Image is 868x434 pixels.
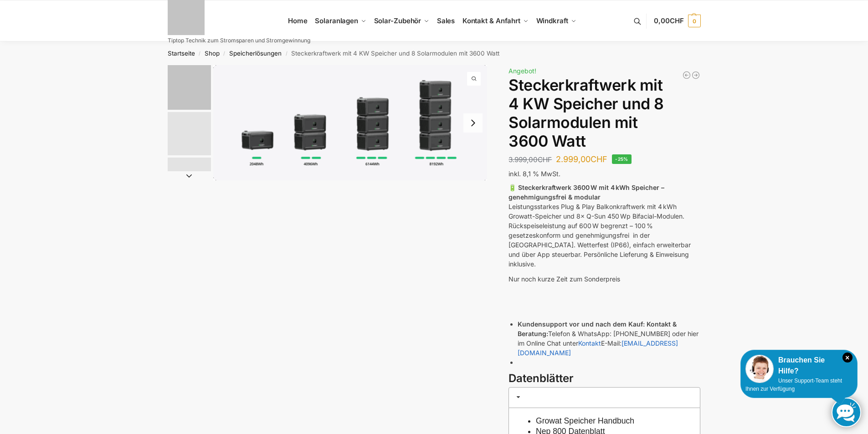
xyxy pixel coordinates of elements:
p: Nur noch kurze Zeit zum Sonderpreis [508,274,700,284]
a: Sales [433,0,458,41]
a: Balkonkraftwerk 890 Watt Solarmodulleistung mit 1kW/h Zendure Speicher [682,71,691,80]
p: Leistungsstarkes Plug & Play Balkonkraftwerk mit 4 kWh Growatt-Speicher und 8× Q-Sun 450 Wp Bifac... [508,183,700,269]
img: Customer service [745,355,774,383]
h1: Steckerkraftwerk mit 4 KW Speicher und 8 Solarmodulen mit 3600 Watt [508,76,700,150]
bdi: 3.999,00 [508,155,552,164]
button: Next slide [168,171,211,180]
span: Unser Support-Team steht Ihnen zur Verfügung [745,378,842,392]
span: Angebot! [508,67,536,75]
span: CHF [670,16,684,25]
a: Solar-Zubehör [370,0,433,41]
a: [EMAIL_ADDRESS][DOMAIN_NAME] [518,339,678,357]
i: Schließen [842,352,853,363]
nav: Breadcrumb [151,41,717,65]
h3: Datenblätter [508,371,700,387]
img: 6 Module bificiaL [168,112,211,155]
span: / [282,50,291,57]
strong: Kontakt & Beratung: [518,320,677,337]
span: 0,00 [654,16,683,25]
span: -25% [612,154,632,164]
span: inkl. 8,1 % MwSt. [508,170,560,178]
strong: Kundensupport vor und nach dem Kauf: [518,320,645,328]
a: Shop [205,50,220,57]
li: Telefon & WhatsApp: [PHONE_NUMBER] oder hier im Online Chat unter E-Mail: [518,319,700,357]
span: Solaranlagen [315,16,358,25]
p: Tiptop Technik zum Stromsparen und Stromgewinnung [168,38,310,43]
span: Sales [437,16,455,25]
img: Growatt-NOAH-2000-flexible-erweiterung [168,65,211,110]
span: Kontakt & Anfahrt [462,16,520,25]
strong: 🔋 Steckerkraftwerk 3600 W mit 4 kWh Speicher – genehmigungsfrei & modular [508,184,664,201]
a: Growat Speicher Handbuch [536,416,634,425]
a: Kontakt [578,339,601,347]
li: 3 / 9 [165,156,211,202]
span: Solar-Zubehör [374,16,421,25]
img: Growatt-NOAH-2000-flexible-erweiterung [213,65,488,180]
span: CHF [591,154,607,164]
li: 2 / 9 [165,111,211,156]
span: / [195,50,205,57]
a: Windkraft [532,0,580,41]
img: Nep800 [168,158,211,201]
a: growatt noah 2000 flexible erweiterung scaledgrowatt noah 2000 flexible erweiterung scaled [213,65,488,180]
li: 1 / 9 [165,65,211,111]
span: Windkraft [536,16,568,25]
a: 0,00CHF 0 [654,7,700,35]
a: Balkonkraftwerk 1780 Watt mit 4 KWh Zendure Batteriespeicher Notstrom fähig [691,71,700,80]
span: 0 [688,15,701,27]
a: Kontakt & Anfahrt [458,0,532,41]
div: Brauchen Sie Hilfe? [745,355,853,377]
a: Solaranlagen [311,0,370,41]
li: 1 / 9 [213,65,488,180]
span: / [220,50,229,57]
a: Startseite [168,50,195,57]
button: Next slide [463,113,483,133]
bdi: 2.999,00 [556,154,607,164]
span: CHF [538,155,552,164]
a: Speicherlösungen [229,50,282,57]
